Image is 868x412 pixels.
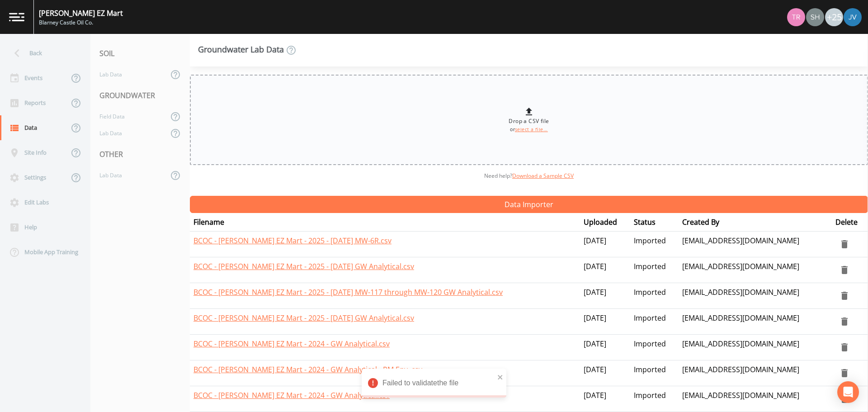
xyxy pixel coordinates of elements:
[630,257,679,283] td: Imported
[787,8,806,26] div: Travis Kirin
[630,283,679,308] td: Imported
[806,8,824,26] img: 726fd29fcef06c5d4d94ec3380ebb1a1
[787,8,805,26] img: 939099765a07141c2f55256aeaad4ea5
[844,8,862,26] img: d880935ebd2e17e4df7e3e183e9934ef
[193,365,422,374] a: BCOC - [PERSON_NAME] EZ Mart - 2024 - GW Analytical - PM Env..csv
[193,339,390,349] a: BCOC - [PERSON_NAME] EZ Mart - 2024 - GW Analytical.csv
[679,360,832,386] td: [EMAIL_ADDRESS][DOMAIN_NAME]
[193,236,392,246] a: BCOC - [PERSON_NAME] EZ Mart - 2025 - [DATE] MW-6R.csv
[679,386,832,412] td: [EMAIL_ADDRESS][DOMAIN_NAME]
[630,386,679,412] td: Imported
[190,196,868,213] button: Data Importer
[90,108,168,125] a: Field Data
[190,213,580,232] th: Filename
[90,125,168,142] a: Lab Data
[835,390,854,408] button: delete
[835,287,854,305] button: delete
[679,231,832,257] td: [EMAIL_ADDRESS][DOMAIN_NAME]
[90,167,168,184] a: Lab Data
[193,390,390,400] a: BCOC - [PERSON_NAME] EZ Mart - 2024 - GW Analytical.csv
[679,308,832,334] td: [EMAIL_ADDRESS][DOMAIN_NAME]
[515,126,548,133] a: select a file...
[580,213,630,232] th: Uploaded
[835,338,854,356] button: delete
[90,142,190,167] div: OTHER
[580,257,630,283] td: [DATE]
[806,8,825,26] div: shaynee@enviro-britesolutions.com
[193,313,414,323] a: BCOC - [PERSON_NAME] EZ Mart - 2025 - [DATE] GW Analytical.csv
[630,231,679,257] td: Imported
[193,261,414,271] a: BCOC - [PERSON_NAME] EZ Mart - 2025 - [DATE] GW Analytical.csv
[512,172,574,180] a: Download a Sample CSV
[580,308,630,334] td: [DATE]
[837,381,859,403] div: Open Intercom Messenger
[193,287,503,297] a: BCOC - [PERSON_NAME] EZ Mart - 2025 - [DATE] MW-117 through MW-120 GW Analytical.csv
[679,257,832,283] td: [EMAIL_ADDRESS][DOMAIN_NAME]
[630,213,679,232] th: Status
[509,106,549,133] div: Drop a CSV file
[835,313,854,331] button: delete
[679,213,832,232] th: Created By
[198,45,297,56] div: Groundwater Lab Data
[825,8,843,26] div: +25
[362,369,506,398] div: Failed to validatethe file
[580,283,630,308] td: [DATE]
[580,231,630,257] td: [DATE]
[679,283,832,308] td: [EMAIL_ADDRESS][DOMAIN_NAME]
[832,213,868,232] th: Delete
[39,19,123,27] div: Blarney Castle Oil Co.
[580,334,630,360] td: [DATE]
[630,308,679,334] td: Imported
[835,235,854,253] button: delete
[39,8,123,19] div: [PERSON_NAME] EZ Mart
[580,360,630,386] td: [DATE]
[90,66,168,83] a: Lab Data
[510,126,548,133] small: or
[580,386,630,412] td: [DATE]
[9,13,24,21] img: logo
[835,261,854,279] button: delete
[90,41,190,66] div: SOIL
[630,360,679,386] td: Imported
[835,364,854,382] button: delete
[630,334,679,360] td: Imported
[90,83,190,108] div: GROUNDWATER
[497,371,504,382] button: close
[484,172,574,180] span: Need help?
[679,334,832,360] td: [EMAIL_ADDRESS][DOMAIN_NAME]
